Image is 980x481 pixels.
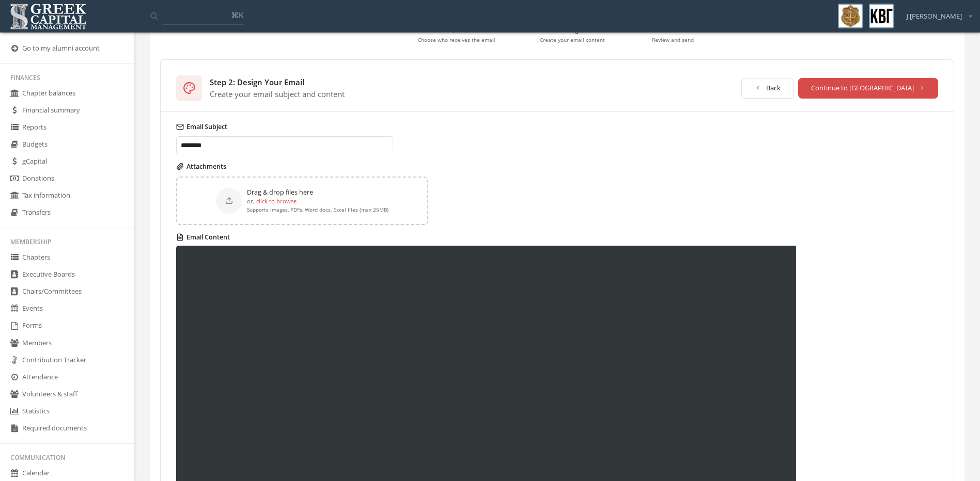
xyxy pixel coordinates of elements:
[231,10,243,20] span: ⌘K
[176,233,938,242] label: Email Content
[907,11,962,21] span: J [PERSON_NAME]
[247,188,388,197] p: Drag & drop files here
[798,78,939,99] button: Continue to [GEOGRAPHIC_DATA]
[741,78,795,99] button: Back
[176,162,938,171] label: Attachments
[900,4,972,21] div: J [PERSON_NAME]
[210,77,345,87] div: Step 2: Design Your Email
[256,197,297,206] label: click to browse
[247,197,388,206] p: or,
[176,122,393,132] label: Email Subject
[540,36,605,44] p: Create your email content
[418,36,495,44] p: Choose who receives the email
[210,89,345,99] div: Create your email subject and content
[652,36,694,44] p: Review and send
[247,206,388,214] p: Supports images, PDFs, Word docs, Excel files (max 25MB)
